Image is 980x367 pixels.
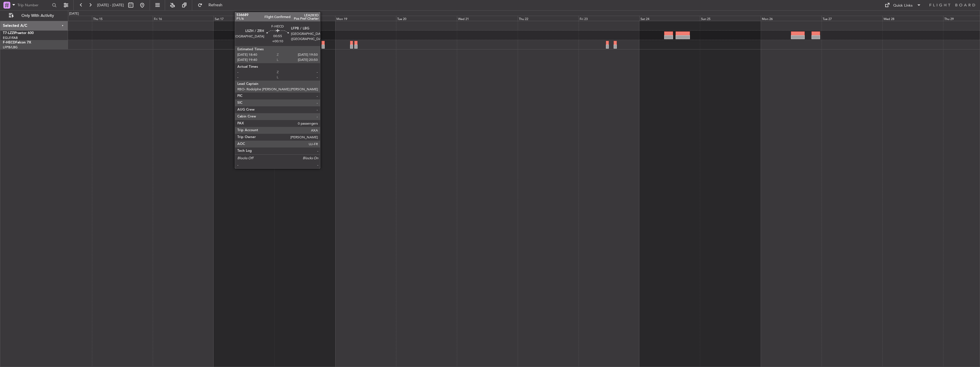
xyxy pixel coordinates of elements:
[69,11,79,16] div: [DATE]
[195,1,229,10] button: Refresh
[153,16,214,21] div: Fri 16
[3,31,15,35] span: T7-LZZI
[6,11,62,20] button: Only With Activity
[639,16,700,21] div: Sat 24
[335,16,396,21] div: Mon 19
[457,16,518,21] div: Wed 21
[3,36,18,40] a: EGLF/FAB
[3,41,15,44] span: F-HECD
[3,41,31,44] a: F-HECDFalcon 7X
[761,16,822,21] div: Mon 26
[3,31,34,35] a: T7-LZZIPraetor 600
[822,16,882,21] div: Tue 27
[274,16,335,21] div: Sun 18
[15,14,60,18] span: Only With Activity
[214,16,274,21] div: Sat 17
[579,16,639,21] div: Fri 23
[92,16,153,21] div: Thu 15
[3,45,18,49] a: LFPB/LBG
[17,1,50,9] input: Trip Number
[204,3,228,7] span: Refresh
[518,16,579,21] div: Thu 22
[882,1,924,10] button: Quick Links
[97,3,124,8] span: [DATE] - [DATE]
[882,16,943,21] div: Wed 28
[700,16,761,21] div: Sun 25
[396,16,457,21] div: Tue 20
[893,3,913,9] div: Quick Links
